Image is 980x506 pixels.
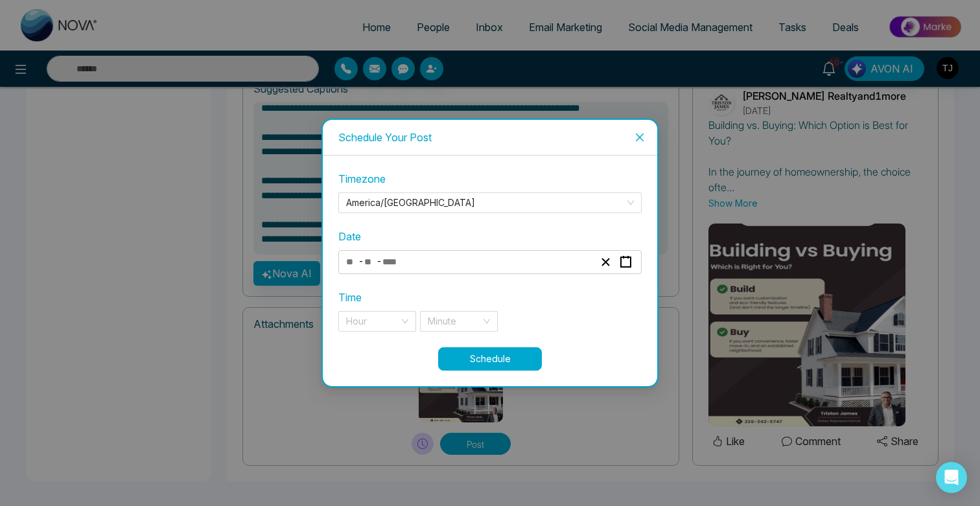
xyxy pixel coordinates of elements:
span: close [635,132,645,143]
button: Schedule [438,347,542,371]
span: - [358,253,364,269]
div: Open Intercom Messenger [936,462,967,493]
span: - [377,253,382,269]
label: Date [338,229,642,245]
label: Timezone [338,171,642,187]
div: Schedule Your Post [338,130,642,144]
button: Close [622,120,657,155]
span: America/Toronto [346,193,634,213]
label: Time [338,290,362,306]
